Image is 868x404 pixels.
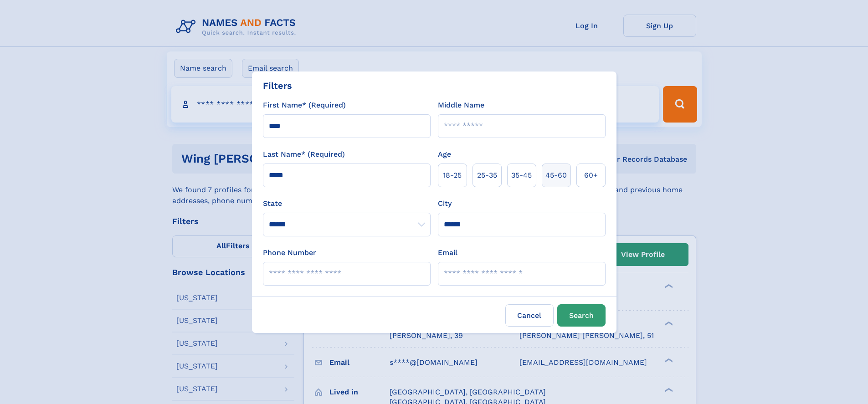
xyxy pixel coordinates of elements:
label: State [263,198,431,209]
label: Last Name* (Required) [263,149,345,160]
button: Search [557,304,606,327]
label: First Name* (Required) [263,100,346,111]
span: 35‑45 [511,170,532,181]
label: Phone Number [263,247,316,258]
span: 18‑25 [443,170,462,181]
label: Cancel [505,304,554,327]
span: 60+ [584,170,598,181]
label: Age [438,149,451,160]
div: Filters [263,79,292,92]
span: 25‑35 [477,170,497,181]
label: Email [438,247,457,258]
span: 45‑60 [545,170,567,181]
label: City [438,198,452,209]
label: Middle Name [438,100,484,111]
